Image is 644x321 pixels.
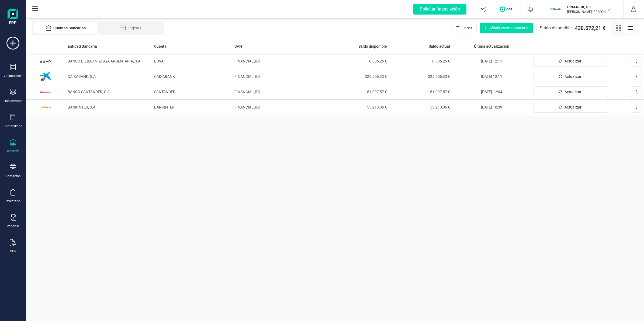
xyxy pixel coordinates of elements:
[68,44,97,49] span: Entidad Bancaria
[37,84,54,100] img: Imagen de BANCO SANTANDER, S.A.
[109,25,152,31] div: Tarjetas
[68,59,141,63] span: BANCO BILBAO VIZCAYA ARGENTARIA, S.A.
[480,23,533,33] button: Añadir cuenta bancaria
[68,90,111,94] span: BANCO SANTANDER, S.A.
[550,3,562,15] img: FI
[10,249,16,253] div: OCR
[6,199,20,203] div: Inventario
[68,74,97,79] span: CAIXABANK, S.A.
[565,89,581,95] span: Actualizar
[233,44,242,49] span: IBAN
[540,25,573,31] span: Saldo disponible:
[37,99,54,115] img: Imagen de BANKINTER, S.A.
[68,105,96,109] span: BANKINTER, S.A.
[489,25,528,31] span: Añadir cuenta bancaria
[37,68,54,85] img: Imagen de CAIXABANK, S.A.
[4,99,22,103] div: Documentos
[328,58,387,64] span: 6.305,25 €
[481,105,502,109] span: [DATE] 10:39
[391,89,450,95] span: 51.097,57 €
[565,58,581,64] span: Actualizar
[328,89,387,95] span: 51.097,57 €
[533,71,608,82] button: Actualizar
[5,174,20,178] div: Contactos
[575,24,605,32] span: 438.572,21 €
[391,104,450,110] span: 55.213,06 €
[481,74,502,79] span: [DATE] 12:11
[567,10,610,14] p: [PERSON_NAME] [PERSON_NAME]
[231,100,326,115] td: [FINANCIAL_ID]
[407,1,473,18] button: Solicitar financiación
[497,1,517,18] button: Logo de OPS
[481,59,502,63] span: [DATE] 12:11
[44,25,87,31] div: Cuentas Bancarias
[358,44,387,49] span: Saldo disponible
[231,69,326,84] td: [FINANCIAL_ID]
[533,102,608,113] button: Actualizar
[481,90,502,94] span: [DATE] 12:04
[154,44,167,49] span: Cuenta
[231,54,326,69] td: [FINANCIAL_ID]
[548,1,617,18] button: FIFINANEDI, S.L.[PERSON_NAME] [PERSON_NAME]
[565,104,581,110] span: Actualizar
[565,74,581,79] span: Actualizar
[154,59,164,63] span: BBVA
[533,86,608,97] button: Actualizar
[37,53,54,69] img: Imagen de BANCO BILBAO VIZCAYA ARGENTARIA, S.A.
[452,23,477,33] button: Filtros
[8,9,18,26] img: Logo Finanedi
[7,224,19,228] div: Importar
[231,84,326,100] td: [FINANCIAL_ID]
[328,74,387,79] span: 325.956,33 €
[474,44,509,49] span: Última actualización
[429,44,450,49] span: Saldo actual
[413,4,466,15] div: Solicitar financiación
[533,56,608,67] button: Actualizar
[154,90,175,94] span: SANTANDER
[500,6,514,12] img: Logo de OPS
[154,105,175,109] span: BANKINTER
[567,4,610,10] p: FINANEDI, S.L.
[4,124,22,128] div: Contabilidad
[391,74,450,79] span: 325.956,33 €
[462,25,472,31] span: Filtros
[6,149,20,153] div: Tesorería
[328,104,387,110] span: 55.213,06 €
[391,58,450,64] span: 6.305,25 €
[4,74,22,78] div: Validaciones
[154,74,175,79] span: CAIXABANK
